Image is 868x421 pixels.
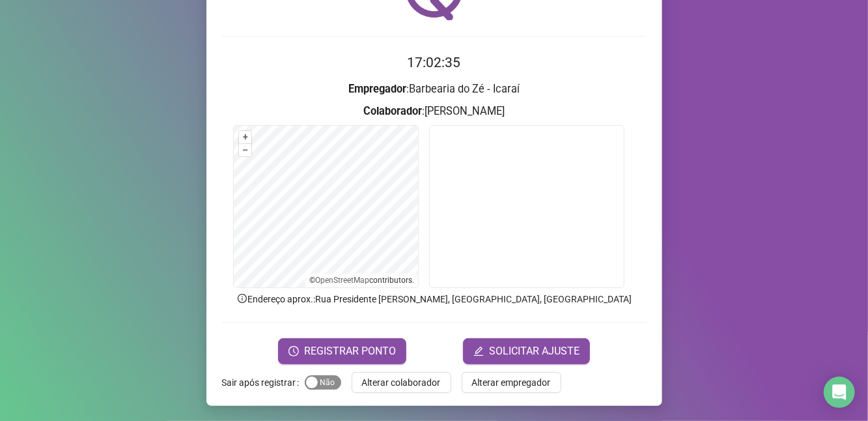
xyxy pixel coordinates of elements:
button: REGISTRAR PONTO [278,338,406,364]
span: edit [473,346,484,356]
span: info-circle [236,293,248,304]
button: – [239,144,251,156]
button: editSOLICITAR AJUSTE [463,338,590,364]
span: Alterar empregador [472,375,551,390]
span: SOLICITAR AJUSTE [489,343,580,359]
p: Endereço aprox. : Rua Presidente [PERSON_NAME], [GEOGRAPHIC_DATA], [GEOGRAPHIC_DATA] [222,292,647,306]
a: OpenStreetMap [315,276,369,285]
div: Open Intercom Messenger [824,377,855,408]
li: © contributors. [309,276,414,285]
strong: Empregador [348,83,406,95]
time: 17:02:35 [408,55,461,70]
button: + [239,131,251,143]
span: REGISTRAR PONTO [304,343,396,359]
button: Alterar empregador [462,372,561,393]
label: Sair após registrar [222,372,305,393]
h3: : Barbearia do Zé - Icaraí [222,81,647,98]
h3: : [PERSON_NAME] [222,103,647,120]
span: Alterar colaborador [362,375,441,390]
span: clock-circle [288,346,299,356]
strong: Colaborador [363,105,422,117]
button: Alterar colaborador [352,372,451,393]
